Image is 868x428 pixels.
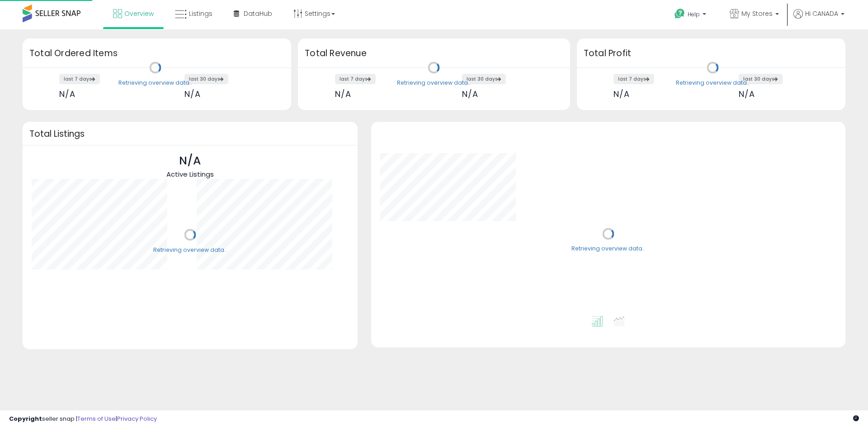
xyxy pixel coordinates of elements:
[153,246,227,254] div: Retrieving overview data..
[676,79,750,87] div: Retrieving overview data..
[674,8,685,19] i: Get Help
[667,1,715,29] a: Help
[118,79,192,87] div: Retrieving overview data..
[688,10,700,18] span: Help
[189,9,212,18] span: Listings
[571,245,645,253] div: Retrieving overview data..
[397,79,471,87] div: Retrieving overview data..
[244,9,272,18] span: DataHub
[741,9,773,18] span: My Stores
[124,9,154,18] span: Overview
[805,9,838,18] span: Hi CANADA
[793,9,844,29] a: Hi CANADA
